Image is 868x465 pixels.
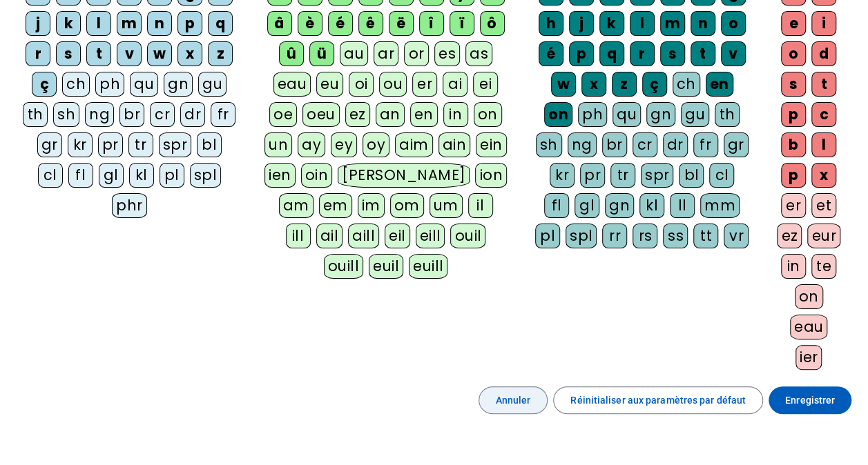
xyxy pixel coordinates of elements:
[569,11,594,36] div: j
[95,72,124,97] div: ph
[23,102,48,127] div: th
[211,102,235,127] div: fr
[550,163,575,188] div: kr
[721,41,746,66] div: v
[129,163,154,188] div: kl
[709,163,734,188] div: cl
[673,72,700,97] div: ch
[693,224,718,248] div: tt
[150,102,175,127] div: cr
[338,163,470,188] div: [PERSON_NAME]
[633,224,657,248] div: rs
[641,163,674,188] div: spr
[98,132,123,157] div: pr
[374,41,398,66] div: ar
[642,72,667,97] div: ç
[633,132,657,157] div: cr
[197,132,222,157] div: bl
[430,193,463,218] div: um
[324,254,363,279] div: ouill
[349,72,374,97] div: oi
[208,41,233,66] div: z
[385,224,410,248] div: eil
[630,41,655,66] div: r
[177,41,202,66] div: x
[267,11,292,36] div: â
[412,72,437,97] div: er
[190,163,222,188] div: spl
[496,392,531,408] span: Annuler
[811,11,836,36] div: i
[553,386,763,414] button: Réinitialiser aux paramètres par défaut
[198,72,226,97] div: gu
[438,132,471,157] div: ain
[419,11,444,36] div: î
[715,102,740,127] div: th
[475,163,507,188] div: ion
[691,11,715,36] div: n
[811,193,836,218] div: et
[670,193,695,218] div: ll
[369,254,403,279] div: euil
[279,193,314,218] div: am
[539,41,563,66] div: é
[781,102,806,127] div: p
[117,11,142,36] div: m
[147,41,172,66] div: w
[613,102,641,127] div: qu
[468,193,493,218] div: il
[700,193,740,218] div: mm
[795,345,822,370] div: ier
[693,132,718,157] div: fr
[164,72,193,97] div: gn
[781,72,806,97] div: s
[474,102,502,127] div: on
[605,193,634,218] div: gn
[660,41,685,66] div: s
[663,224,688,248] div: ss
[128,132,153,157] div: tr
[575,193,599,218] div: gl
[112,193,147,218] div: phr
[160,163,184,188] div: pl
[269,102,297,127] div: oe
[358,11,383,36] div: ê
[119,102,144,127] div: br
[180,102,205,127] div: dr
[476,132,507,157] div: ein
[331,132,357,157] div: ey
[389,11,414,36] div: ë
[416,224,445,248] div: eill
[159,132,192,157] div: spr
[769,386,851,414] button: Enregistrer
[578,102,607,127] div: ph
[777,224,802,248] div: ez
[724,224,749,248] div: vr
[376,102,405,127] div: an
[264,163,296,188] div: ien
[86,11,111,36] div: l
[117,41,142,66] div: v
[319,193,352,218] div: em
[410,102,438,127] div: en
[147,11,172,36] div: n
[379,72,407,97] div: ou
[795,284,823,309] div: on
[409,254,447,279] div: euill
[599,41,624,66] div: q
[663,132,688,157] div: dr
[681,102,709,127] div: gu
[434,41,460,66] div: es
[26,41,50,66] div: r
[443,102,468,127] div: in
[345,102,370,127] div: ez
[443,72,467,97] div: ai
[544,102,572,127] div: on
[480,11,505,36] div: ô
[602,132,627,157] div: br
[358,193,385,218] div: im
[264,132,292,157] div: un
[660,11,685,36] div: m
[811,72,836,97] div: t
[32,72,57,97] div: ç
